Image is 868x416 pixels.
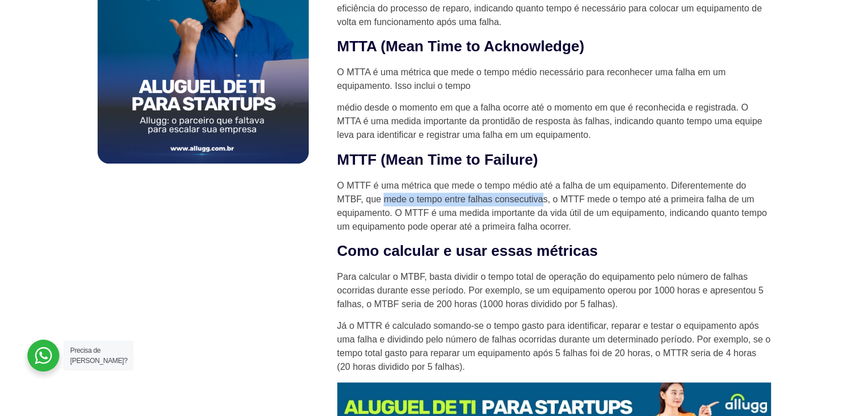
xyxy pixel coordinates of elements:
[663,271,868,416] div: Widget de chat
[337,319,771,374] p: Já o MTTR é calculado somando-se o tempo gasto para identificar, reparar e testar o equipamento a...
[337,242,771,261] h2: Como calcular e usar essas métricas
[337,270,771,311] p: Para calcular o MTBF, basta dividir o tempo total de operação do equipamento pelo número de falha...
[70,346,127,365] span: Precisa de [PERSON_NAME]?
[337,37,771,56] h2: MTTA (Mean Time to Acknowledge)
[337,101,771,142] p: médio desde o momento em que a falha ocorre até o momento em que é reconhecida e registrada. O MT...
[663,271,868,416] iframe: Chat Widget
[337,179,771,234] p: O MTTF é uma métrica que mede o tempo médio até a falha de um equipamento. Diferentemente do MTBF...
[337,150,771,170] h2: MTTF (Mean Time to Failure)
[337,66,771,93] p: O MTTA é uma métrica que mede o tempo médio necessário para reconhecer uma falha em um equipament...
